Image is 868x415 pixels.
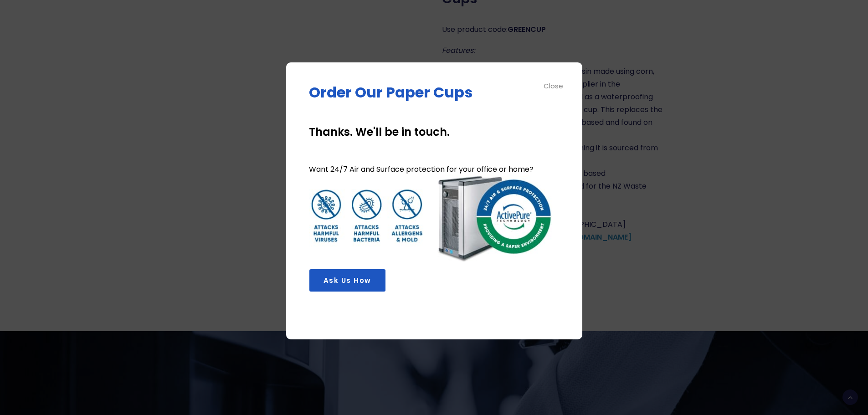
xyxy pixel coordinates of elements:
img: en-su.jpg [309,175,560,265]
iframe: Chatbot [808,355,855,402]
div: Want 24/7 Air and Surface protection for your office or home? [309,126,560,317]
div: Close [544,81,564,91]
p: Order Our Paper Cups [309,85,560,100]
a: Ask Us How [309,269,386,292]
h3: Thanks. We'll be in touch. [309,126,560,139]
